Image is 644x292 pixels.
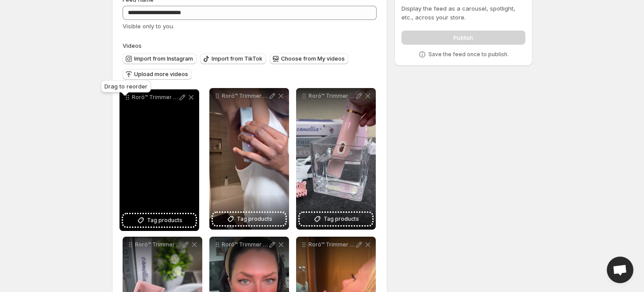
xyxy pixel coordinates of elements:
[296,88,376,230] div: Roró™ Trimmer 2.0 (home)Tag products
[213,213,285,225] button: Tag products
[222,241,268,248] p: Roró™ Trimmer 2.0 (home)
[300,213,372,225] button: Tag products
[135,241,181,248] p: Roró™ Trimmer 2.0 (home)
[120,89,199,231] div: Roró™ Trimmer 2.0 (home)Tag products
[401,4,525,22] p: Display the feed as a carousel, spotlight, etc., across your store.
[123,69,192,80] button: Upload more videos
[270,54,348,64] button: Choose from My videos
[607,257,633,283] a: Open chat
[428,51,509,58] p: Save the feed once to publish.
[309,92,355,100] p: Roró™ Trimmer 2.0 (home)
[123,214,196,227] button: Tag products
[309,241,355,248] p: Roró™ Trimmer 2.0 (home)
[123,23,174,30] span: Visible only to you.
[281,55,345,62] span: Choose from My videos
[134,71,188,78] span: Upload more videos
[123,42,142,49] span: Videos
[209,88,289,230] div: Roró™ Trimmer 2.0 (home)Tag products
[222,92,268,100] p: Roró™ Trimmer 2.0 (home)
[132,94,178,101] p: Roró™ Trimmer 2.0 (home)
[200,54,266,64] button: Import from TikTok
[134,55,193,62] span: Import from Instagram
[123,54,197,64] button: Import from Instagram
[212,55,262,62] span: Import from TikTok
[237,215,272,223] span: Tag products
[324,215,359,223] span: Tag products
[147,216,182,225] span: Tag products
